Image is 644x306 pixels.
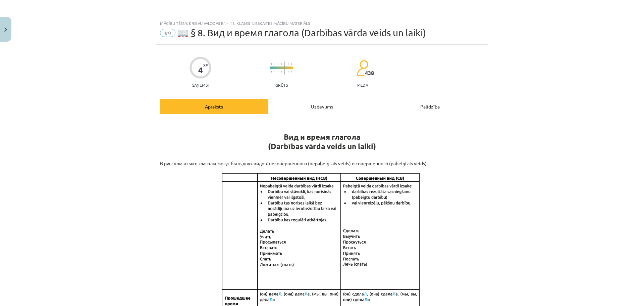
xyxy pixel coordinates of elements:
[275,83,288,87] p: Grūts
[278,63,278,65] img: icon-short-line-57e1e144782c952c97e751825c79c345078a6d821885a25fce030b3d8c18986b.svg
[198,65,203,75] div: 4
[271,63,272,65] img: icon-short-line-57e1e144782c952c97e751825c79c345078a6d821885a25fce030b3d8c18986b.svg
[274,71,275,73] img: icon-short-line-57e1e144782c952c97e751825c79c345078a6d821885a25fce030b3d8c18986b.svg
[160,29,175,37] span: #9
[160,153,484,167] p: В русском языке глаголы могут быть двух видов: несовершенного (nepabeigtais veids) и совершенного...
[281,71,282,73] img: icon-short-line-57e1e144782c952c97e751825c79c345078a6d821885a25fce030b3d8c18986b.svg
[288,63,288,65] img: icon-short-line-57e1e144782c952c97e751825c79c345078a6d821885a25fce030b3d8c18986b.svg
[190,83,211,87] p: Saņemsi
[284,61,285,75] img: icon-long-line-d9ea69661e0d244f92f715978eff75569469978d946b2353a9bb055b3ed8787d.svg
[271,71,272,73] img: icon-short-line-57e1e144782c952c97e751825c79c345078a6d821885a25fce030b3d8c18986b.svg
[203,63,208,67] span: XP
[357,83,368,87] p: pilda
[4,28,7,32] img: icon-close-lesson-0947bae3869378f0d4975bcd49f059093ad1ed9edebbc8119c70593378902aed.svg
[365,70,374,76] span: 438
[160,99,268,114] div: Apraksts
[376,99,484,114] div: Palīdzība
[274,63,275,65] img: icon-short-line-57e1e144782c952c97e751825c79c345078a6d821885a25fce030b3d8c18986b.svg
[281,63,282,65] img: icon-short-line-57e1e144782c952c97e751825c79c345078a6d821885a25fce030b3d8c18986b.svg
[291,71,292,73] img: icon-short-line-57e1e144782c952c97e751825c79c345078a6d821885a25fce030b3d8c18986b.svg
[268,99,376,114] div: Uzdevums
[288,71,288,73] img: icon-short-line-57e1e144782c952c97e751825c79c345078a6d821885a25fce030b3d8c18986b.svg
[160,21,484,26] div: Mācību tēma: Krievu valodas b1 - 11. klases 1.ieskaites mācību materiāls
[357,60,368,77] img: students-c634bb4e5e11cddfef0936a35e636f08e4e9abd3cc4e673bd6f9a4125e45ecb1.svg
[177,27,426,38] span: 📖 § 8. Вид и время глагола (Darbības vārda veids un laiki)
[268,132,376,151] strong: Вид и время глагола (Darbības vārda veids un laiki)
[278,71,278,73] img: icon-short-line-57e1e144782c952c97e751825c79c345078a6d821885a25fce030b3d8c18986b.svg
[291,63,292,65] img: icon-short-line-57e1e144782c952c97e751825c79c345078a6d821885a25fce030b3d8c18986b.svg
